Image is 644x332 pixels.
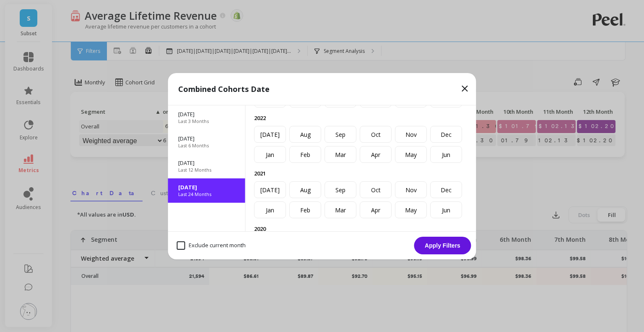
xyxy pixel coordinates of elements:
[430,181,462,198] div: Dec
[289,146,321,163] div: Feb
[395,201,427,218] div: May
[289,126,321,143] div: Aug
[254,126,286,143] div: [DATE]
[178,83,270,95] p: Combined Cohorts Date
[178,183,235,191] p: [DATE]
[395,126,427,143] div: Nov
[254,201,286,218] div: Jan
[325,181,356,198] div: Sep
[395,181,427,198] div: Nov
[395,146,427,163] div: May
[254,170,468,177] p: 2021
[178,159,235,167] p: [DATE]
[289,181,321,198] div: Aug
[178,167,211,173] p: Last 12 Months
[325,201,356,218] div: Mar
[360,181,392,198] div: Oct
[360,201,392,218] div: Apr
[178,191,211,198] p: Last 24 Months
[178,110,235,118] p: [DATE]
[360,126,392,143] div: Oct
[430,146,462,163] div: Jun
[177,241,246,250] span: Exclude current month
[178,118,209,125] p: Last 3 Months
[254,146,286,163] div: Jan
[178,142,209,149] p: Last 6 Months
[254,225,468,233] p: 2020
[430,201,462,218] div: Jun
[430,126,462,143] div: Dec
[414,237,471,254] button: Apply Filters
[325,146,356,163] div: Mar
[325,126,356,143] div: Sep
[289,201,321,218] div: Feb
[360,146,392,163] div: Apr
[254,181,286,198] div: [DATE]
[254,114,468,122] p: 2022
[178,135,235,142] p: [DATE]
